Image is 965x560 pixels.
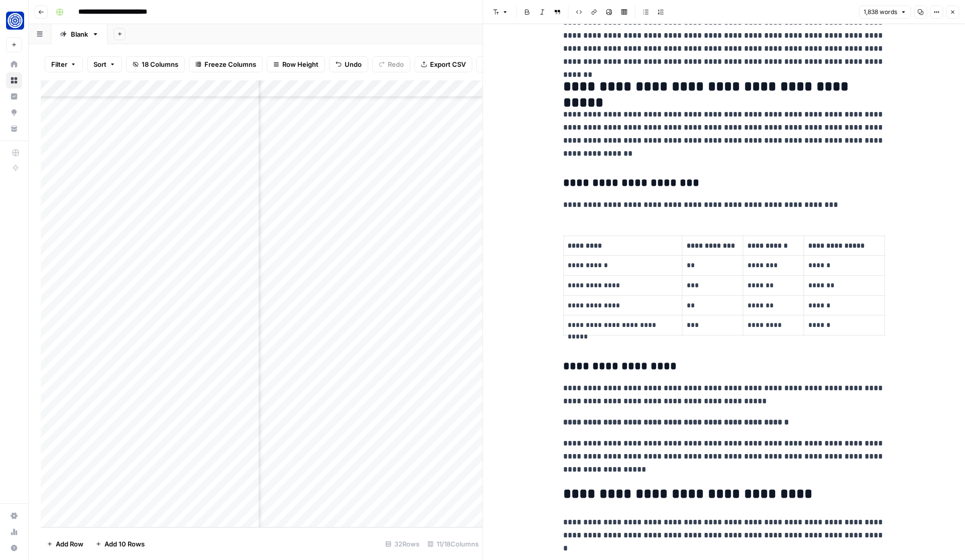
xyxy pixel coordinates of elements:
[423,536,483,552] div: 11/18 Columns
[189,56,263,72] button: Freeze Columns
[6,121,22,137] a: Your Data
[864,8,897,17] span: 1,838 words
[93,59,106,69] span: Sort
[6,524,22,540] a: Usage
[414,56,472,72] button: Export CSV
[104,539,145,549] span: Add 10 Rows
[6,8,22,33] button: Workspace: Fundwell
[282,59,318,69] span: Row Height
[71,29,88,39] div: Blank
[372,56,410,72] button: Redo
[345,59,362,69] span: Undo
[6,12,24,30] img: Fundwell Logo
[51,59,67,69] span: Filter
[56,539,83,549] span: Add Row
[388,59,404,69] span: Redo
[142,59,178,69] span: 18 Columns
[6,508,22,524] a: Settings
[6,540,22,556] button: Help + Support
[329,56,368,72] button: Undo
[41,536,89,552] button: Add Row
[6,56,22,72] a: Home
[51,24,108,44] a: Blank
[89,536,151,552] button: Add 10 Rows
[45,56,83,72] button: Filter
[6,104,22,121] a: Opportunities
[381,536,423,552] div: 32 Rows
[267,56,325,72] button: Row Height
[430,59,466,69] span: Export CSV
[6,72,22,88] a: Browse
[126,56,185,72] button: 18 Columns
[6,88,22,104] a: Insights
[859,6,911,19] button: 1,838 words
[87,56,122,72] button: Sort
[204,59,256,69] span: Freeze Columns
